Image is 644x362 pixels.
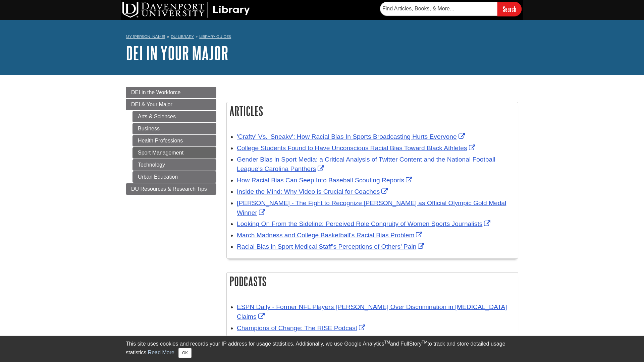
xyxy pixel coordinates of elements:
span: DEI in the Workforce [131,89,180,95]
sup: TM [384,340,390,345]
h1: DEI in Your Major [126,43,518,63]
input: Search [497,2,522,16]
a: My [PERSON_NAME] [126,34,165,40]
a: Technology [132,159,216,171]
button: Close [178,348,192,358]
a: Link opens in new window [237,156,495,173]
a: DEI in the Workforce [126,87,216,98]
a: Arts & Sciences [132,111,216,122]
a: Read More [148,350,174,355]
a: Link opens in new window [237,232,424,239]
sup: TM [422,340,427,345]
a: Link opens in new window [237,303,507,320]
a: Link opens in new window [237,199,506,216]
a: DEI & Your Major [126,99,216,110]
a: Link opens in new window [237,220,492,227]
a: Library Guides [199,34,231,39]
a: Link opens in new window [237,243,426,250]
a: Urban Education [132,171,216,183]
input: Find Articles, Books, & More... [380,2,497,16]
a: DU Resources & Research Tips [126,183,216,195]
form: Searches DU Library's articles, books, and more [380,2,522,16]
a: Link opens in new window [237,144,477,152]
div: This site uses cookies and records your IP address for usage statistics. Additionally, we use Goo... [126,340,518,358]
span: DU Resources & Research Tips [131,186,207,192]
div: Guide Pages [126,87,216,195]
a: Sport Management [132,147,216,159]
a: Link opens in new window [237,188,389,195]
a: Link opens in new window [237,133,467,140]
a: DU Library [171,34,194,39]
a: Link opens in new window [237,324,367,331]
a: Health Professions [132,135,216,146]
img: DU Library [122,2,250,18]
h2: Articles [227,102,518,120]
span: DEI & Your Major [131,102,172,107]
a: Link opens in new window [237,177,414,184]
nav: breadcrumb [126,32,518,43]
a: Business [132,123,216,134]
h2: Podcasts [227,273,518,290]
